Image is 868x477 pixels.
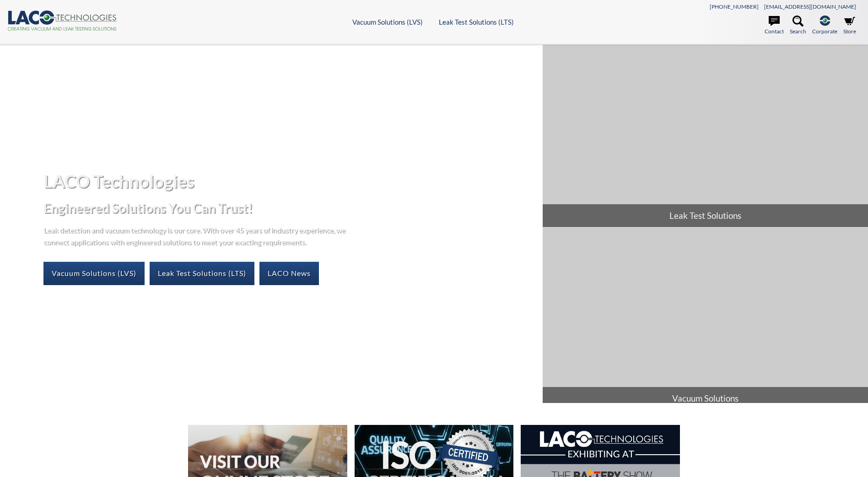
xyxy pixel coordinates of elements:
[812,27,837,36] span: Corporate
[843,16,856,36] a: Store
[43,262,145,285] a: Vacuum Solutions (LVS)
[543,387,868,410] span: Vacuum Solutions
[790,16,806,36] a: Search
[543,45,868,227] a: Leak Test Solutions
[439,18,514,26] a: Leak Test Solutions (LTS)
[543,228,868,410] a: Vacuum Solutions
[43,224,350,247] p: Leak detection and vacuum technology is our core. With over 45 years of industry experience, we c...
[765,16,784,36] a: Contact
[543,204,868,227] span: Leak Test Solutions
[43,170,535,192] h1: LACO Technologies
[352,18,423,26] a: Vacuum Solutions (LVS)
[710,3,759,10] a: [PHONE_NUMBER]
[259,262,319,285] a: LACO News
[150,262,254,285] a: Leak Test Solutions (LTS)
[43,200,535,217] h2: Engineered Solutions You Can Trust!
[764,3,856,10] a: [EMAIL_ADDRESS][DOMAIN_NAME]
